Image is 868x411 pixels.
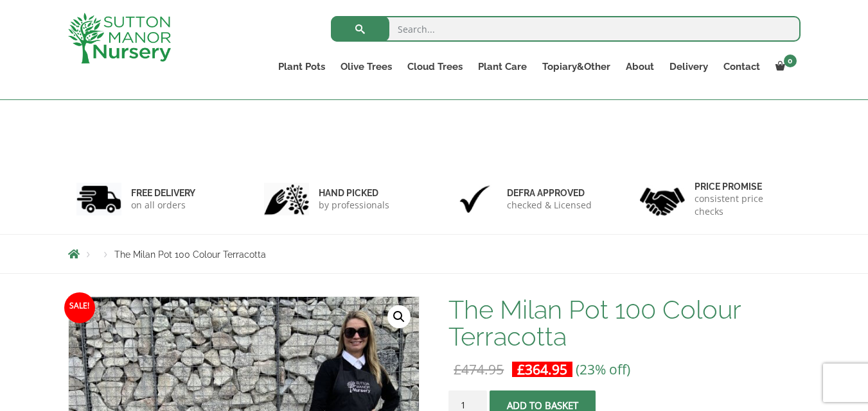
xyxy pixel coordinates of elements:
[131,187,195,199] h6: FREE DELIVERY
[784,55,797,67] span: 0
[270,58,333,76] a: Plant Pots
[114,249,266,260] span: The Milan Pot 100 Colour Terracotta
[716,58,768,76] a: Contact
[76,183,121,215] img: 1.jpg
[333,58,400,76] a: Olive Trees
[131,199,195,212] p: on all orders
[452,183,497,215] img: 3.jpg
[507,199,592,212] p: checked & Licensed
[576,360,630,378] span: (23% off)
[400,58,470,76] a: Cloud Trees
[695,181,792,192] h6: Price promise
[331,16,801,42] input: Search...
[448,296,800,350] h1: The Milan Pot 100 Colour Terracotta
[662,58,716,76] a: Delivery
[470,58,535,76] a: Plant Care
[454,360,504,378] bdi: 474.95
[618,58,662,76] a: About
[68,249,801,259] nav: Breadcrumbs
[517,360,525,378] span: £
[264,183,309,215] img: 2.jpg
[454,360,461,378] span: £
[507,187,592,199] h6: Defra approved
[64,292,95,323] span: Sale!
[768,58,801,76] a: 0
[695,192,792,218] p: consistent price checks
[535,58,618,76] a: Topiary&Other
[517,360,567,378] bdi: 364.95
[68,13,171,63] img: logo
[319,199,389,212] p: by professionals
[319,187,389,199] h6: hand picked
[387,305,411,328] a: View full-screen image gallery
[640,180,685,219] img: 4.jpg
